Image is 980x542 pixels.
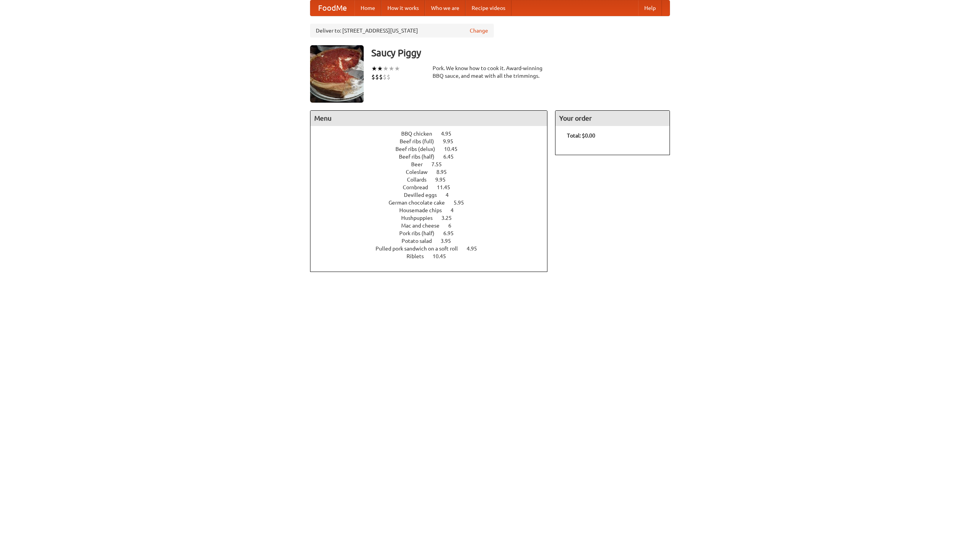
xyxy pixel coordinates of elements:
span: Mac and cheese [401,223,447,229]
span: Potato salad [402,238,439,244]
a: Pork ribs (half) 6.95 [399,230,468,236]
div: Deliver to: [STREET_ADDRESS][US_STATE] [310,24,494,38]
span: 10.45 [433,253,454,259]
span: Collards [407,177,434,183]
span: 9.95 [435,177,453,183]
span: 3.25 [441,215,459,221]
span: Beef ribs (delux) [395,146,443,152]
a: How it works [381,0,425,16]
h4: Menu [310,111,547,126]
a: BBQ chicken 4.95 [401,131,465,137]
img: angular.jpg [310,45,364,103]
li: ★ [383,64,389,73]
a: Home [354,0,381,16]
a: Potato salad 3.95 [402,238,465,244]
li: $ [387,73,390,81]
span: 4.95 [467,246,485,252]
span: Riblets [407,253,431,259]
li: $ [375,73,379,81]
li: ★ [394,64,400,73]
a: Beer 7.55 [411,161,456,167]
span: 10.45 [444,146,465,152]
span: 6 [448,223,459,229]
a: Devilled eggs 4 [404,192,463,198]
a: Collards 9.95 [407,177,460,183]
span: Pork ribs (half) [399,230,442,236]
a: Beef ribs (half) 6.45 [399,154,468,160]
a: FoodMe [310,0,354,16]
a: Riblets 10.45 [407,253,460,259]
a: Coleslaw 8.95 [406,169,461,175]
a: Pulled pork sandwich on a soft roll 4.95 [376,246,491,252]
span: Hushpuppies [401,215,440,221]
a: Change [470,27,488,34]
span: Devilled eggs [404,192,444,198]
span: Housemade chips [399,207,449,213]
b: Total: $0.00 [567,133,595,139]
span: Beef ribs (full) [400,138,442,144]
span: 3.95 [441,238,459,244]
span: Pulled pork sandwich on a soft roll [376,246,465,252]
h3: Saucy Piggy [371,45,670,61]
a: Mac and cheese 6 [401,223,465,229]
a: German chocolate cake 5.95 [389,200,478,206]
span: Beer [411,161,430,167]
span: 4 [451,207,461,213]
a: Hushpuppies 3.25 [401,215,466,221]
span: Beef ribs (half) [399,154,442,160]
span: 11.45 [437,184,458,190]
span: 7.55 [431,161,449,167]
li: ★ [371,64,377,73]
span: Coleslaw [406,169,435,175]
a: Beef ribs (full) 9.95 [400,138,467,144]
a: Who we are [425,0,465,16]
span: 9.95 [443,138,461,144]
div: Pork. We know how to cook it. Award-winning BBQ sauce, and meat with all the trimmings. [433,64,547,80]
a: Beef ribs (delux) 10.45 [395,146,472,152]
a: Recipe videos [465,0,511,16]
span: Cornbread [403,184,436,190]
span: BBQ chicken [401,131,440,137]
li: ★ [389,64,394,73]
a: Help [638,0,662,16]
h4: Your order [555,111,670,126]
span: German chocolate cake [389,200,452,206]
span: 5.95 [454,200,472,206]
li: $ [371,73,375,81]
span: 6.45 [443,154,461,160]
span: 6.95 [443,230,461,236]
li: $ [379,73,383,81]
span: 4.95 [441,131,459,137]
li: ★ [377,64,383,73]
li: $ [383,73,387,81]
span: 8.95 [436,169,454,175]
a: Housemade chips 4 [399,207,468,213]
a: Cornbread 11.45 [403,184,464,190]
span: 4 [446,192,456,198]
